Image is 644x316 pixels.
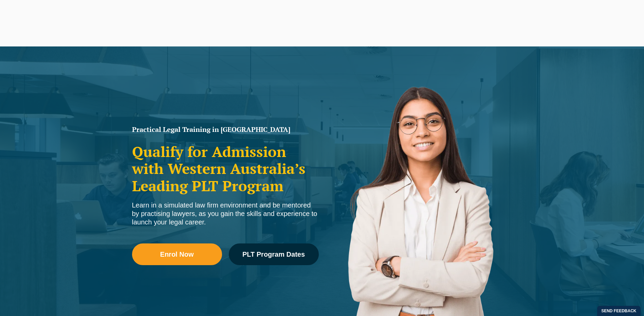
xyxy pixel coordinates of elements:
[132,126,319,133] h1: Practical Legal Training in [GEOGRAPHIC_DATA]
[132,243,222,265] a: Enrol Now
[132,201,319,226] div: Learn in a simulated law firm environment and be mentored by practising lawyers, as you gain the ...
[160,251,194,258] span: Enrol Now
[229,243,319,265] a: PLT Program Dates
[242,251,305,258] span: PLT Program Dates
[132,143,319,194] h2: Qualify for Admission with Western Australia’s Leading PLT Program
